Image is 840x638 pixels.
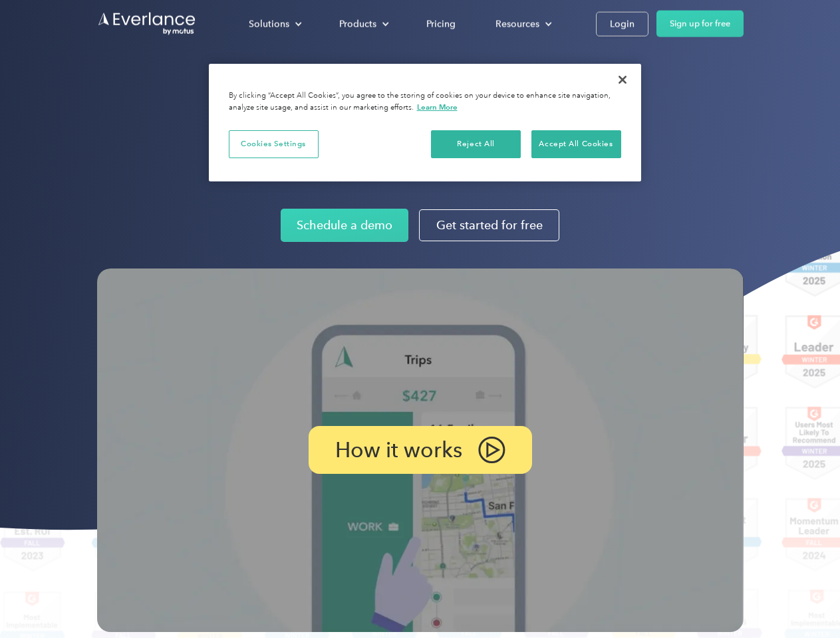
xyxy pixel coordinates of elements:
button: Cookies Settings [229,130,319,158]
div: Resources [482,12,563,35]
div: Products [326,12,400,35]
div: Pricing [426,15,456,32]
div: Login [610,15,634,32]
button: Reject All [431,130,521,158]
div: Privacy [209,64,641,181]
div: Cookie banner [209,64,641,181]
div: By clicking “Accept All Cookies”, you agree to the storing of cookies on your device to enhance s... [229,90,621,114]
a: Login [596,11,648,36]
div: Products [339,15,376,32]
a: Sign up for free [656,11,744,37]
a: Go to homepage [97,11,197,36]
div: Resources [495,15,539,32]
button: Accept All Cookies [531,130,621,158]
a: Get started for free [419,209,559,241]
div: Solutions [235,12,313,35]
a: Schedule a demo [281,209,408,242]
a: Pricing [413,12,469,35]
a: More information about your privacy, opens in a new tab [417,102,458,112]
div: Solutions [249,15,289,32]
button: Close [608,65,637,94]
p: How it works [335,442,462,458]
